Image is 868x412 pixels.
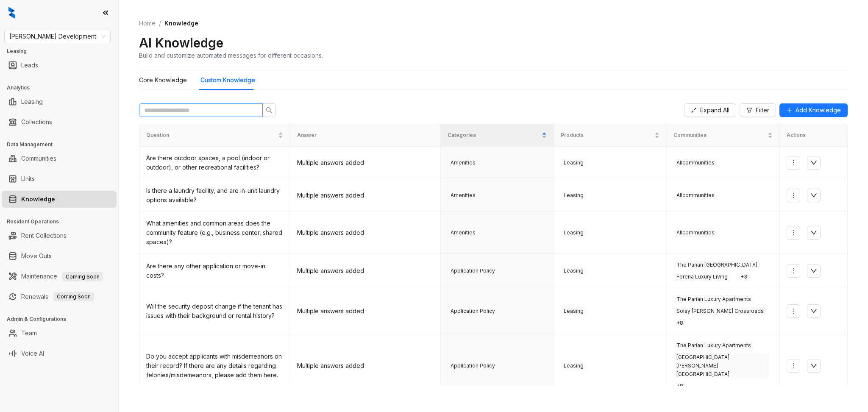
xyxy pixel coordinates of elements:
[290,212,441,254] td: Multiple answers added
[790,159,797,166] span: more
[146,219,283,247] div: What amenities and common areas does the community feature (e.g., business center, shared spaces)?
[290,288,441,334] td: Multiple answers added
[2,288,117,305] li: Renewals
[2,114,117,131] li: Collections
[790,267,797,274] span: more
[290,124,441,147] th: Answer
[2,325,117,342] li: Team
[139,51,323,60] div: Build and customize automated messages for different occasions.
[21,227,67,244] a: Rent Collections
[561,131,653,139] span: Products
[2,170,117,187] li: Units
[667,124,780,147] th: Communities
[790,229,797,236] span: more
[290,147,441,179] td: Multiple answers added
[810,267,817,274] span: down
[448,228,479,237] span: Amenities
[290,254,441,288] td: Multiple answers added
[21,191,55,208] a: Knowledge
[740,103,776,117] button: Filter
[673,273,731,281] span: Forena Luxury Living
[7,315,118,323] h3: Admin & Configurations
[146,186,283,205] div: Is there a laundry facility, and are in-unit laundry options available?
[146,302,283,320] div: Will the security deposit change if the tenant has issues with their background or rental history?
[21,345,44,362] a: Voice AI
[21,325,37,342] a: Team
[290,179,441,212] td: Multiple answers added
[200,75,255,85] div: Custom Knowledge
[673,319,686,327] span: + 8
[448,362,498,370] span: Application Policy
[779,103,848,117] button: Add Knowledge
[561,267,587,275] span: Leasing
[21,248,52,264] a: Move Outs
[7,218,118,225] h3: Resident Operations
[673,307,767,315] span: Solay [PERSON_NAME] Crossroads
[673,382,686,390] span: + 8
[146,131,276,139] span: Question
[266,107,273,114] span: search
[673,159,718,167] span: All communities
[673,228,718,237] span: All communities
[673,261,760,269] span: The Parian [GEOGRAPHIC_DATA]
[561,307,587,315] span: Leasing
[790,192,797,199] span: more
[756,106,769,115] span: Filter
[737,273,750,281] span: + 3
[673,191,718,200] span: All communities
[7,84,118,92] h3: Analytics
[139,75,187,85] div: Core Knowledge
[796,106,841,115] span: Add Knowledge
[810,229,817,236] span: down
[780,124,848,147] th: Actions
[684,103,736,117] button: Expand All
[62,272,103,281] span: Coming Soon
[746,107,752,113] span: filter
[139,124,290,147] th: Question
[137,19,157,28] a: Home
[790,362,797,369] span: more
[448,159,479,167] span: Amenities
[146,153,283,172] div: Are there outdoor spaces, a pool (indoor or outdoor), or other recreational facilities?
[673,353,769,379] span: [GEOGRAPHIC_DATA][PERSON_NAME][GEOGRAPHIC_DATA]
[21,150,56,167] a: Communities
[139,35,223,51] h2: AI Knowledge
[810,362,817,369] span: down
[810,192,817,199] span: down
[691,107,697,113] span: expand-alt
[700,106,729,115] span: Expand All
[2,345,117,362] li: Voice AI
[561,159,587,167] span: Leasing
[673,131,766,139] span: Communities
[7,47,118,55] h3: Leasing
[159,19,161,28] li: /
[2,57,117,74] li: Leads
[448,307,498,315] span: Application Policy
[21,93,43,110] a: Leasing
[810,159,817,166] span: down
[448,191,479,200] span: Amenities
[448,267,498,275] span: Application Policy
[673,295,754,303] span: The Parian Luxury Apartments
[2,191,117,208] li: Knowledge
[673,341,754,350] span: The Parian Luxury Apartments
[53,292,94,301] span: Coming Soon
[7,141,118,148] h3: Data Management
[8,7,15,19] img: logo
[164,19,198,27] span: Knowledge
[561,362,587,370] span: Leasing
[790,308,797,315] span: more
[21,288,94,305] a: RenewalsComing Soon
[786,107,792,113] span: plus
[146,262,283,280] div: Are there any other application or move-in costs?
[810,308,817,315] span: down
[21,114,52,131] a: Collections
[2,248,117,264] li: Move Outs
[561,191,587,200] span: Leasing
[448,131,540,139] span: Categories
[2,150,117,167] li: Communities
[2,268,117,285] li: Maintenance
[561,228,587,237] span: Leasing
[290,334,441,398] td: Multiple answers added
[2,227,117,244] li: Rent Collections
